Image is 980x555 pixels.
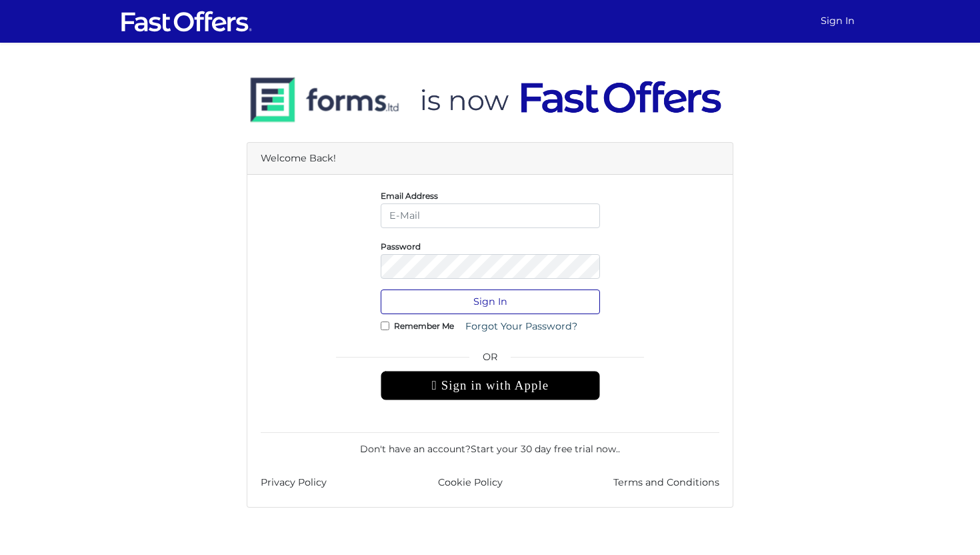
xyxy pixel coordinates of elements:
a: Cookie Policy [438,475,503,490]
label: Password [381,245,421,248]
div: Don't have an account? . [261,432,719,456]
div: Sign in with Apple [381,371,600,400]
div: Welcome Back! [247,143,733,175]
label: Remember Me [394,324,454,328]
a: Sign In [815,8,860,34]
a: Privacy Policy [261,475,327,490]
a: Forgot Your Password? [457,314,586,339]
button: Sign In [381,290,600,314]
label: Email Address [381,194,438,197]
a: Terms and Conditions [613,475,719,490]
input: E-Mail [381,203,600,228]
span: OR [381,350,600,371]
a: Start your 30 day free trial now. [471,443,618,455]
